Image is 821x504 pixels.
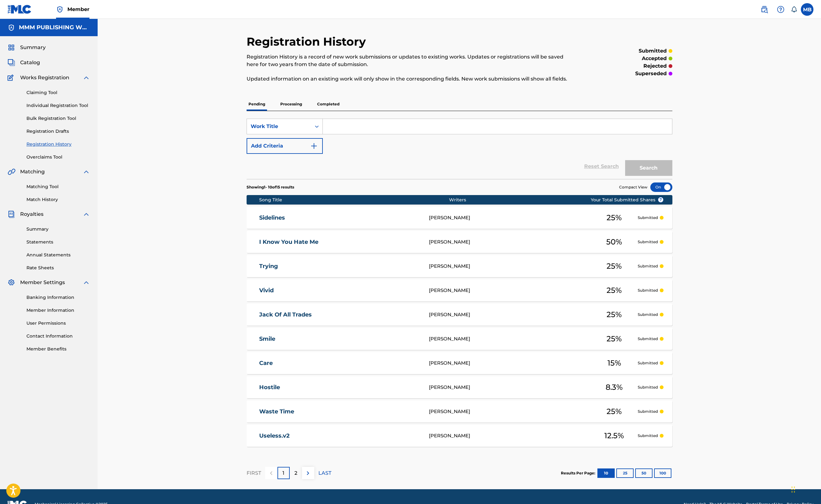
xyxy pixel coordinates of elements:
div: [PERSON_NAME] [429,335,591,343]
a: SummarySummary [8,44,46,51]
a: Contact Information [26,333,90,339]
div: Drag [791,480,795,499]
div: User Menu [801,3,813,16]
p: rejected [643,62,667,70]
img: Accounts [8,24,15,31]
div: [PERSON_NAME] [429,287,591,294]
iframe: Chat Widget [790,474,821,504]
span: Matching [20,168,45,176]
button: 25 [616,468,634,478]
p: 1 [282,469,284,477]
p: 2 [294,469,297,477]
span: 25 % [607,309,622,320]
a: Useless.v2 [259,432,420,440]
a: Statements [26,239,90,245]
img: Royalties [8,210,15,218]
p: Submitted [638,384,658,390]
p: LAST [318,469,331,477]
span: ? [658,197,663,202]
a: Summary [26,226,90,232]
a: Waste Time [259,408,420,415]
p: FIRST [247,469,261,477]
a: Registration History [26,141,90,148]
a: Match History [26,196,90,203]
a: Annual Statements [26,252,90,258]
a: Jack Of All Trades [259,311,420,318]
a: Sidelines [259,214,420,221]
h5: MMM PUBLISHING WORLDWIDE [19,24,90,31]
p: Pending [247,98,267,111]
span: 15 % [607,357,621,369]
div: [PERSON_NAME] [429,214,591,221]
a: Vivid [259,287,420,294]
p: Submitted [638,312,658,317]
p: Submitted [638,263,658,269]
p: Submitted [638,360,658,366]
img: Works Registration [8,74,16,81]
p: Submitted [638,288,658,293]
span: Compact View [619,184,647,190]
div: Writers [449,197,611,203]
p: Registration History is a record of new work submissions or updates to existing works. Updates or... [247,53,574,68]
a: User Permissions [26,320,90,327]
a: Trying [259,263,420,270]
p: Updated information on an existing work will only show in the corresponding fields. New work subm... [247,75,574,83]
button: 10 [597,468,615,478]
div: [PERSON_NAME] [429,238,591,246]
a: Bulk Registration Tool [26,115,90,122]
a: Member Benefits [26,346,90,352]
a: I Know You Hate Me [259,238,420,246]
p: Submitted [638,215,658,221]
img: search [761,6,768,13]
img: expand [83,279,90,286]
span: Catalog [20,59,40,66]
span: 25 % [607,406,622,417]
div: [PERSON_NAME] [429,384,591,391]
span: Royalties [20,210,43,218]
div: [PERSON_NAME] [429,432,591,440]
img: Member Settings [8,279,15,286]
span: Summary [20,44,46,51]
img: Catalog [8,59,15,66]
p: accepted [642,55,667,62]
p: Submitted [638,239,658,245]
p: Submitted [638,409,658,414]
a: Smile [259,335,420,343]
span: Member Settings [20,279,65,286]
p: submitted [639,47,667,55]
span: Your Total Submitted Shares [591,197,664,203]
a: Hostile [259,384,420,391]
p: Results Per Page: [561,470,597,476]
span: 25 % [607,212,622,223]
span: 8.3 % [606,382,623,393]
p: Submitted [638,336,658,342]
p: Submitted [638,433,658,439]
img: right [304,469,312,477]
a: Member Information [26,307,90,314]
span: 25 % [607,260,622,272]
img: expand [83,168,90,176]
iframe: Resource Center [803,362,821,413]
button: Add Criteria [247,138,323,154]
p: Processing [278,98,304,111]
img: MLC Logo [8,5,32,14]
a: Individual Registration Tool [26,102,90,109]
div: Song Title [259,197,449,203]
div: Notifications [791,6,797,13]
p: Completed [315,98,341,111]
form: Search Form [247,119,672,179]
a: Matching Tool [26,183,90,190]
a: Public Search [758,3,771,16]
a: Registration Drafts [26,128,90,135]
div: Help [774,3,787,16]
span: Member [67,6,89,13]
a: CatalogCatalog [8,59,40,66]
img: expand [83,74,90,81]
img: expand [83,210,90,218]
span: 12.5 % [604,430,624,441]
span: 25 % [607,333,622,344]
div: [PERSON_NAME] [429,311,591,318]
div: Work Title [251,123,307,130]
img: Matching [8,168,15,176]
a: Care [259,360,420,367]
